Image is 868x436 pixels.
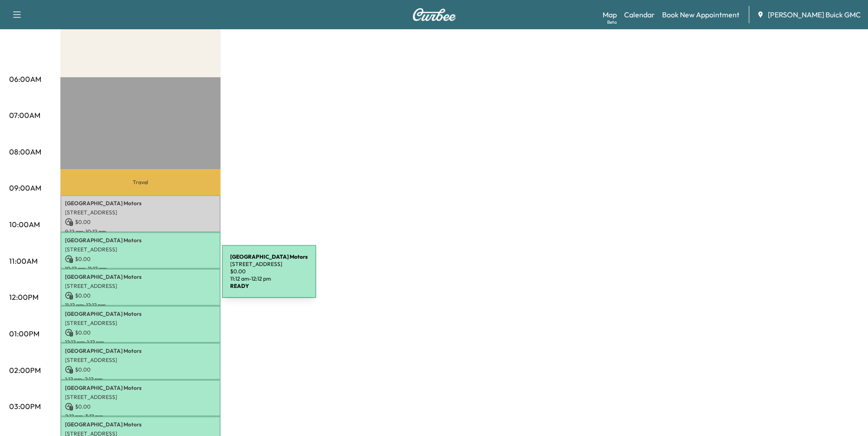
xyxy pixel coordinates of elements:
[65,282,216,290] p: [STREET_ADDRESS]
[60,169,221,195] p: Travel
[65,366,216,374] p: $ 0.00
[9,328,39,339] p: 01:00PM
[768,9,861,20] span: [PERSON_NAME] Buick GMC
[65,246,216,253] p: [STREET_ADDRESS]
[9,255,38,266] p: 11:00AM
[65,376,216,383] p: 1:12 pm - 2:12 pm
[9,110,40,121] p: 07:00AM
[65,403,216,411] p: $ 0.00
[65,237,216,244] p: [GEOGRAPHIC_DATA] Motors
[9,401,41,412] p: 03:00PM
[9,292,38,303] p: 12:00PM
[65,356,216,364] p: [STREET_ADDRESS]
[9,365,41,376] p: 02:00PM
[65,319,216,327] p: [STREET_ADDRESS]
[65,310,216,318] p: [GEOGRAPHIC_DATA] Motors
[65,339,216,346] p: 12:12 pm - 1:12 pm
[65,393,216,401] p: [STREET_ADDRESS]
[624,9,655,20] a: Calendar
[65,384,216,392] p: [GEOGRAPHIC_DATA] Motors
[607,19,617,26] div: Beta
[65,329,216,337] p: $ 0.00
[65,255,216,263] p: $ 0.00
[65,302,216,309] p: 11:12 am - 12:12 pm
[65,273,216,281] p: [GEOGRAPHIC_DATA] Motors
[65,218,216,226] p: $ 0.00
[65,347,216,355] p: [GEOGRAPHIC_DATA] Motors
[603,9,617,20] a: MapBeta
[65,209,216,216] p: [STREET_ADDRESS]
[65,228,216,235] p: 9:12 am - 10:12 am
[65,413,216,420] p: 2:12 pm - 3:12 pm
[412,8,456,21] img: Curbee Logo
[65,265,216,272] p: 10:12 am - 11:12 am
[65,421,216,428] p: [GEOGRAPHIC_DATA] Motors
[9,219,40,230] p: 10:00AM
[9,182,41,193] p: 09:00AM
[65,200,216,207] p: [GEOGRAPHIC_DATA] Motors
[662,9,739,20] a: Book New Appointment
[9,74,41,85] p: 06:00AM
[9,146,41,157] p: 08:00AM
[65,292,216,300] p: $ 0.00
